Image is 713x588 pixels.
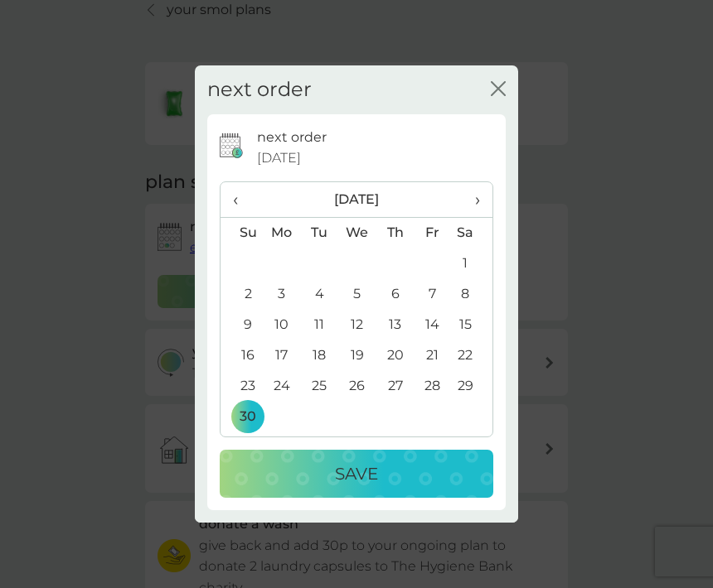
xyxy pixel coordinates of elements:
[263,217,301,248] th: Mo
[221,279,263,310] td: 2
[451,371,492,402] td: 29
[301,340,338,371] td: 18
[338,217,376,248] th: We
[221,217,263,248] th: Su
[221,402,263,432] td: 30
[414,310,451,340] td: 14
[301,310,338,340] td: 11
[491,81,506,99] button: close
[338,310,376,340] td: 12
[376,217,414,248] th: Th
[414,279,451,310] td: 7
[301,217,338,248] th: Tu
[263,340,301,371] td: 17
[451,340,492,371] td: 22
[338,371,376,402] td: 26
[263,371,301,402] td: 24
[376,310,414,340] td: 13
[221,310,263,340] td: 9
[376,371,414,402] td: 27
[376,340,414,371] td: 20
[221,371,263,402] td: 23
[463,182,480,217] span: ›
[220,450,493,498] button: Save
[338,340,376,371] td: 19
[207,78,312,102] h2: next order
[335,460,378,487] p: Save
[301,279,338,310] td: 4
[451,310,492,340] td: 15
[451,279,492,310] td: 8
[263,182,451,218] th: [DATE]
[301,371,338,402] td: 25
[451,248,492,279] td: 1
[414,371,451,402] td: 28
[414,217,451,248] th: Fr
[257,147,301,169] span: [DATE]
[338,279,376,310] td: 5
[221,340,263,371] td: 16
[263,310,301,340] td: 10
[414,340,451,371] td: 21
[233,182,250,217] span: ‹
[451,217,492,248] th: Sa
[257,127,327,148] p: next order
[263,279,301,310] td: 3
[376,279,414,310] td: 6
